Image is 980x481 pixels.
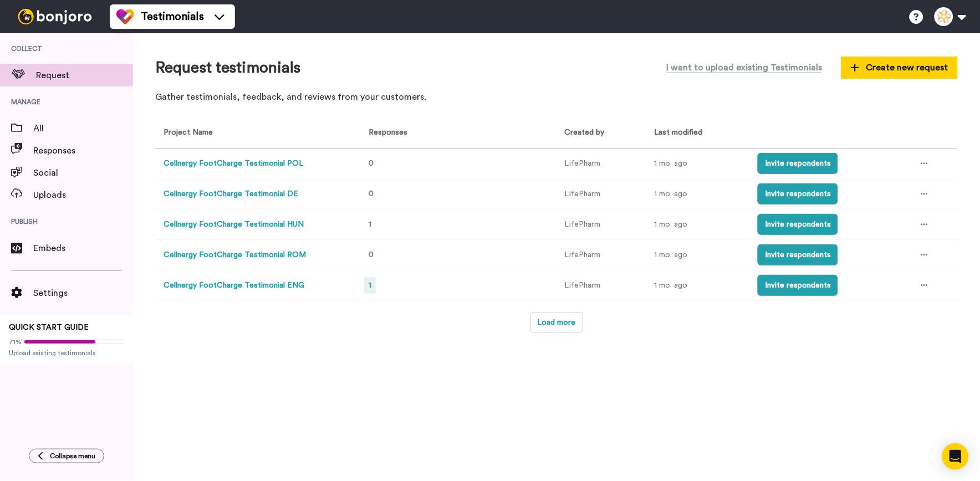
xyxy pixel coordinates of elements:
[123,336,133,346] div: Tooltip anchor
[557,209,646,240] td: LifePharm
[758,183,838,204] button: Invite respondents
[155,59,301,76] h1: Request testimonials
[13,9,96,24] img: bj-logo-header-white.svg
[164,249,306,261] button: Cellnergy FootCharge Testimonial ROM
[646,209,749,240] td: 1 mo. ago
[116,8,134,25] img: tm-color.svg
[658,55,830,80] button: I want to upload existing Testimonials
[369,221,371,228] span: 1
[33,286,133,300] span: Settings
[29,449,104,463] button: Collapse menu
[33,188,133,202] span: Uploads
[155,118,356,149] th: Project Name
[369,160,374,167] span: 0
[364,129,407,136] span: Responses
[646,118,749,149] th: Last modified
[758,153,838,174] button: Invite respondents
[530,312,583,333] button: Load more
[9,349,124,357] span: Upload existing testimonials
[33,122,133,135] span: All
[646,149,749,179] td: 1 mo. ago
[141,9,204,24] span: Testimonials
[33,144,133,157] span: Responses
[557,240,646,270] td: LifePharm
[666,61,822,74] span: I want to upload existing Testimonials
[369,282,371,289] span: 1
[758,244,838,265] button: Invite respondents
[851,61,948,74] span: Create new request
[50,452,95,460] span: Collapse menu
[164,158,303,170] button: Cellnergy FootCharge Testimonial POL
[33,166,133,180] span: Social
[942,443,969,470] div: Open Intercom Messenger
[33,242,133,255] span: Embeds
[557,149,646,179] td: LifePharm
[164,219,304,231] button: Cellnergy FootCharge Testimonial HUN
[557,118,646,149] th: Created by
[646,179,749,209] td: 1 mo. ago
[758,214,838,235] button: Invite respondents
[557,179,646,209] td: LifePharm
[164,280,304,291] button: Cellnergy FootCharge Testimonial ENG
[9,324,89,331] span: QUICK START GUIDE
[36,69,133,82] span: Request
[155,91,958,104] p: Gather testimonials, feedback, and reviews from your customers.
[646,240,749,270] td: 1 mo. ago
[841,57,958,79] button: Create new request
[758,275,838,296] button: Invite respondents
[369,190,374,198] span: 0
[557,270,646,301] td: LifePharm
[164,188,298,200] button: Cellnergy FootCharge Testimonial DE
[646,270,749,301] td: 1 mo. ago
[369,251,374,259] span: 0
[9,337,22,346] span: 71%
